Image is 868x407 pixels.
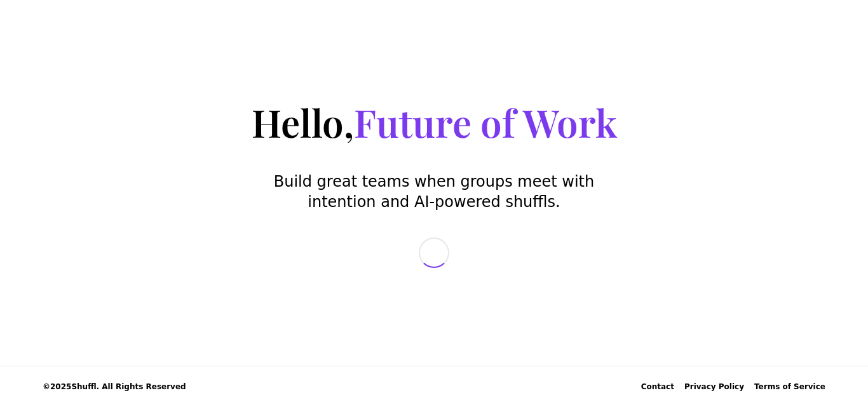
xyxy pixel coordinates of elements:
p: Build great teams when groups meet with intention and AI-powered shuffls. [271,171,597,212]
div: Contact [641,382,674,392]
span: Future of Work [354,97,617,147]
h1: Hello, [252,98,617,146]
span: © 2025 Shuffl. All Rights Reserved [43,382,186,392]
a: Terms of Service [754,382,825,392]
a: Privacy Policy [684,382,744,392]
